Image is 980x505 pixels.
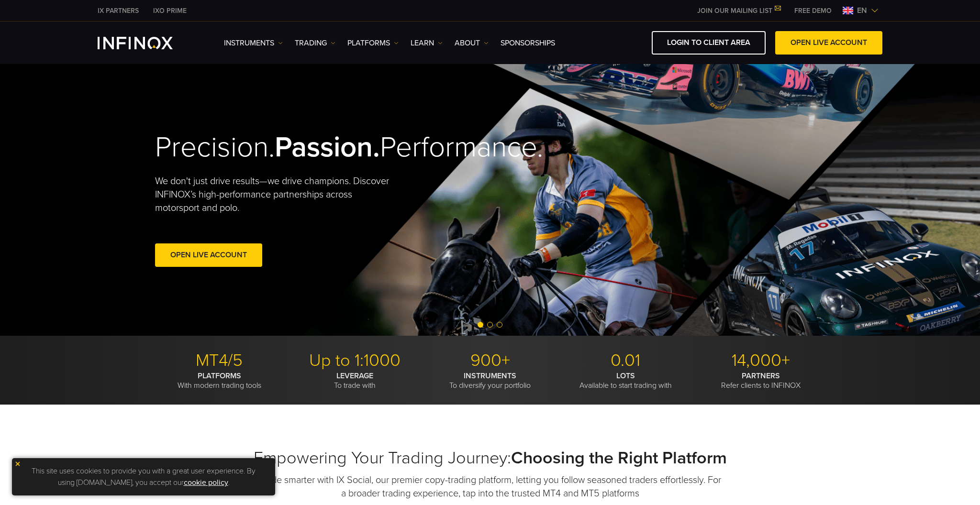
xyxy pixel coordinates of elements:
a: cookie policy [184,478,228,487]
p: To diversify your portfolio [426,371,554,390]
p: Refer clients to INFINOX [697,371,825,390]
p: We don't just drive results—we drive champions. Discover INFINOX’s high-performance partnerships ... [155,175,396,215]
span: Go to slide 2 [487,322,493,328]
img: yellow close icon [14,461,21,467]
a: INFINOX [90,6,146,16]
a: PLATFORMS [347,37,399,49]
p: This site uses cookies to provide you with a great user experience. By using [DOMAIN_NAME], you a... [17,463,270,491]
a: ABOUT [455,37,489,49]
span: Go to slide 3 [497,322,502,328]
strong: INSTRUMENTS [464,371,516,381]
strong: Choosing the Right Platform [511,448,727,468]
p: 900+ [426,350,554,371]
p: 0.01 [561,350,690,371]
strong: PARTNERS [742,371,780,381]
a: JOIN OUR MAILING LIST [690,7,787,15]
strong: LOTS [616,371,635,381]
p: With modern trading tools [155,371,283,390]
strong: Passion. [275,130,380,165]
span: en [853,5,871,16]
a: INFINOX Logo [98,37,195,49]
a: INFINOX [146,6,194,16]
a: OPEN LIVE ACCOUNT [775,31,882,55]
p: 14,000+ [697,350,825,371]
a: LOGIN TO CLIENT AREA [652,31,766,55]
a: Learn [411,37,443,49]
p: MT4/5 [155,350,283,371]
h2: Empowering Your Trading Journey: [155,448,825,469]
strong: LEVERAGE [336,371,373,381]
a: TRADING [295,37,335,49]
a: Instruments [224,37,283,49]
p: Trade smarter with IX Social, our premier copy-trading platform, letting you follow seasoned trad... [258,473,722,500]
p: Up to 1:1000 [290,350,419,371]
a: Open Live Account [155,243,262,267]
h2: Precision. Performance. [155,130,457,165]
strong: PLATFORMS [198,371,241,381]
span: Go to slide 1 [478,322,483,328]
p: To trade with [290,371,419,390]
a: SPONSORSHIPS [501,37,555,49]
p: Available to start trading with [561,371,690,390]
a: INFINOX MENU [787,6,839,16]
